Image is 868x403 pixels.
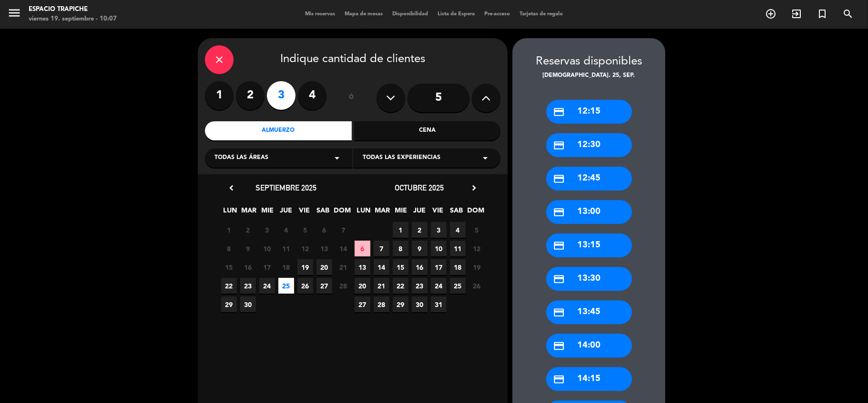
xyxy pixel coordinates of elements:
span: 22 [221,278,237,294]
i: turned_in_not [817,8,828,20]
div: Espacio Trapiche [29,5,117,14]
div: ó [336,81,367,115]
span: 11 [278,241,294,256]
i: credit_card [553,139,565,151]
i: search [842,8,854,20]
span: 1 [393,222,408,238]
span: 27 [355,297,370,312]
i: menu [7,6,21,20]
div: Almuerzo [205,121,352,140]
span: 20 [317,259,332,275]
label: 2 [236,81,265,110]
i: add_circle_outline [765,8,776,20]
div: Cena [354,121,501,140]
i: close [214,54,225,65]
i: credit_card [553,173,565,185]
span: 10 [431,241,447,256]
span: 3 [259,222,275,238]
div: Reservas disponibles [512,53,665,71]
span: 7 [336,222,351,238]
span: 4 [450,222,466,238]
label: 3 [267,81,296,110]
span: 5 [469,222,485,238]
span: 28 [336,278,351,294]
span: VIE [297,205,313,221]
span: 17 [431,259,447,275]
span: Pre-acceso [480,11,515,17]
span: Disponibilidad [388,11,433,17]
span: 13 [355,259,370,275]
span: 18 [278,259,294,275]
span: 8 [221,241,237,256]
span: 28 [374,297,389,312]
span: 23 [412,278,428,294]
div: 13:30 [546,267,632,291]
div: [DEMOGRAPHIC_DATA]. 25, sep. [512,71,665,81]
span: 25 [278,278,294,294]
div: 12:30 [546,133,632,157]
span: MAR [241,205,257,221]
span: 9 [240,241,256,256]
div: 13:00 [546,200,632,224]
span: 16 [240,259,256,275]
span: 8 [393,241,408,256]
span: DOM [468,205,483,221]
span: 18 [450,259,466,275]
div: viernes 19. septiembre - 10:07 [29,14,117,24]
i: chevron_right [469,183,479,193]
span: JUE [412,205,428,221]
span: 30 [412,297,428,312]
span: 10 [259,241,275,256]
span: JUE [278,205,294,221]
span: septiembre 2025 [255,183,317,192]
span: 20 [355,278,370,294]
span: Mapa de mesas [340,11,388,17]
div: 14:00 [546,334,632,358]
span: MAR [375,205,390,221]
span: 19 [297,259,313,275]
span: octubre 2025 [395,183,444,192]
span: Mis reservas [300,11,340,17]
i: credit_card [553,206,565,218]
i: chevron_left [226,183,236,193]
span: 16 [412,259,428,275]
span: 24 [259,278,275,294]
span: 25 [450,278,466,294]
span: 2 [240,222,256,238]
span: 26 [297,278,313,294]
span: LUN [356,205,372,221]
i: arrow_drop_down [331,152,343,164]
i: credit_card [553,240,565,252]
span: LUN [223,205,238,221]
div: 12:15 [546,100,632,124]
span: 4 [278,222,294,238]
span: 14 [374,259,389,275]
span: 9 [412,241,428,256]
span: Todas las áreas [214,153,268,163]
div: 13:45 [546,300,632,324]
span: Todas las experiencias [363,153,440,163]
i: exit_to_app [791,8,802,20]
span: 15 [221,259,237,275]
span: 31 [431,297,447,312]
span: 21 [374,278,389,294]
span: 29 [221,297,237,312]
span: 14 [336,241,351,256]
span: MIE [393,205,409,221]
i: credit_card [553,273,565,285]
span: 2 [412,222,428,238]
span: 12 [469,241,485,256]
span: 12 [297,241,313,256]
div: Indique cantidad de clientes [205,45,500,74]
span: Lista de Espera [433,11,480,17]
span: 19 [469,259,485,275]
span: 17 [259,259,275,275]
span: 24 [431,278,447,294]
i: arrow_drop_down [480,152,491,164]
span: SAB [449,205,465,221]
span: 6 [355,241,370,256]
span: SAB [316,205,331,221]
span: 30 [240,297,256,312]
div: 13:15 [546,233,632,257]
span: Tarjetas de regalo [515,11,568,17]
